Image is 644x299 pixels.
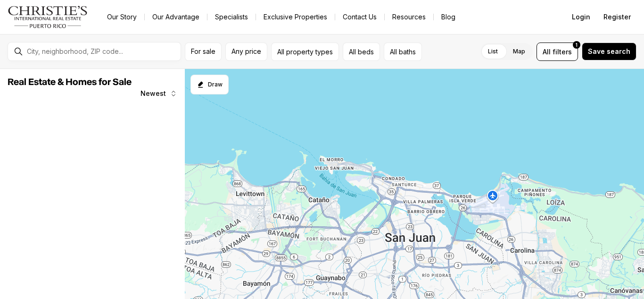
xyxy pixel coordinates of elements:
button: Start drawing [190,75,229,94]
button: All beds [343,43,380,61]
span: Any price [231,48,261,55]
button: All baths [384,43,422,61]
button: Login [566,8,596,26]
button: Save search [582,43,636,60]
span: Newest [140,90,166,97]
button: Allfilters1 [537,43,578,61]
img: logo [8,6,88,28]
button: For sale [185,43,222,61]
button: Any price [225,43,267,61]
span: Register [603,13,631,21]
a: Blog [434,10,463,24]
span: filters [553,47,572,57]
button: Newest [135,84,183,103]
a: Our Advantage [145,10,207,24]
a: Our Story [99,10,144,24]
button: All property types [271,43,339,61]
span: 1 [576,41,578,49]
span: Real Estate & Homes for Sale [8,77,132,87]
button: Register [598,8,636,26]
span: Save search [588,48,630,55]
span: All [543,47,551,57]
label: Map [505,43,533,60]
button: Contact Us [335,10,384,24]
a: Specialists [207,10,256,24]
span: Login [572,13,590,21]
a: Resources [385,10,433,24]
span: For sale [191,48,215,55]
a: Exclusive Properties [256,10,335,24]
label: List [480,43,505,60]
